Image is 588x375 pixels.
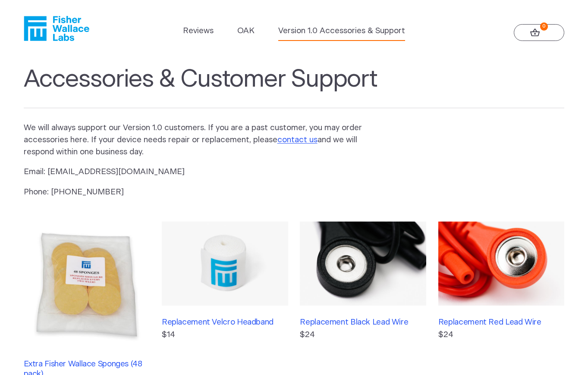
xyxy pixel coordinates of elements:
[300,329,426,341] p: $24
[438,329,565,341] p: $24
[24,122,376,158] p: We will always support our Version 1.0 customers. If you are a past customer, you may order acces...
[540,22,548,31] strong: 0
[300,222,426,306] img: Replacement Black Lead Wire
[278,25,405,37] a: Version 1.0 Accessories & Support
[438,318,565,327] h3: Replacement Red Lead Wire
[24,65,565,108] h1: Accessories & Customer Support
[162,318,288,327] h3: Replacement Velcro Headband
[438,222,565,306] img: Replacement Red Lead Wire
[277,136,318,144] a: contact us
[237,25,255,37] a: OAK
[24,222,150,348] img: Extra Fisher Wallace Sponges (48 pack)
[514,24,565,41] a: 0
[162,329,288,341] p: $14
[24,166,376,178] p: Email: [EMAIL_ADDRESS][DOMAIN_NAME]
[24,186,376,198] p: Phone: [PHONE_NUMBER]
[162,222,288,306] img: Replacement Velcro Headband
[24,16,89,41] a: Fisher Wallace
[183,25,214,37] a: Reviews
[300,318,426,327] h3: Replacement Black Lead Wire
